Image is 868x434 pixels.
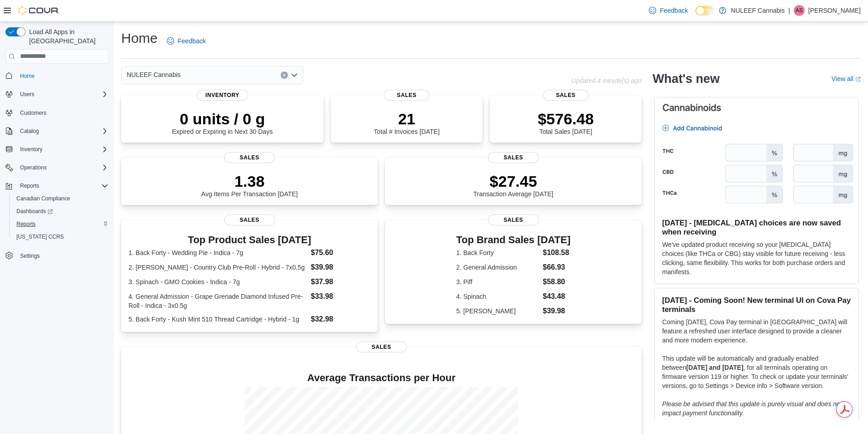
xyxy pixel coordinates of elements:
[20,91,34,98] span: Users
[13,193,108,204] span: Canadian Compliance
[2,106,112,119] button: Customers
[16,250,43,261] a: Settings
[645,1,691,20] a: Feedback
[5,66,108,286] nav: Complex example
[311,291,370,302] dd: $33.98
[13,219,39,230] a: Reports
[13,206,108,217] span: Dashboards
[26,27,108,46] span: Load All Apps in [GEOGRAPHIC_DATA]
[20,182,39,189] span: Reports
[456,292,539,301] dt: 4. Spinach
[374,110,439,128] p: 21
[384,90,430,101] span: Sales
[808,5,861,16] p: [PERSON_NAME]
[543,306,570,317] dd: $39.98
[2,125,112,138] button: Catalog
[662,296,851,314] h3: [DATE] - Coming Soon! New terminal UI on Cova Pay terminals
[163,32,209,50] a: Feedback
[543,276,570,287] dd: $58.80
[16,195,70,202] span: Canadian Compliance
[538,110,594,128] p: $576.48
[311,262,370,273] dd: $39.98
[16,180,43,191] button: Reports
[16,71,38,82] a: Home
[224,214,275,225] span: Sales
[172,110,273,128] p: 0 units / 0 g
[543,247,570,258] dd: $108.58
[662,317,851,345] p: Coming [DATE], Cova Pay terminal in [GEOGRAPHIC_DATA] will feature a refreshed user interface des...
[224,152,275,163] span: Sales
[2,249,112,262] button: Settings
[128,315,307,324] dt: 5. Back Forty - Kush Mint 510 Thread Cartridge - Hybrid - 1g
[543,262,570,273] dd: $66.93
[2,88,112,101] button: Users
[16,180,108,191] span: Reports
[311,314,370,325] dd: $32.98
[178,36,205,46] span: Feedback
[16,144,46,155] button: Inventory
[201,172,298,190] p: 1.38
[9,192,112,205] button: Canadian Compliance
[16,144,108,155] span: Inventory
[128,263,307,272] dt: 2. [PERSON_NAME] - Country Club Pre-Roll - Hybrid - 7x0.5g
[832,75,861,82] a: View allExternal link
[16,162,108,173] span: Operations
[20,252,40,260] span: Settings
[16,162,51,173] button: Operations
[456,306,539,316] dt: 5. [PERSON_NAME]
[456,248,539,257] dt: 1. Back Forty
[16,250,108,261] span: Settings
[20,128,39,135] span: Catalog
[16,208,53,215] span: Dashboards
[855,77,861,82] svg: External link
[473,172,554,198] div: Transaction Average [DATE]
[13,193,74,204] a: Canadian Compliance
[20,72,35,80] span: Home
[796,5,803,16] span: AS
[686,364,743,371] strong: [DATE] and [DATE]
[13,219,108,230] span: Reports
[9,218,112,230] button: Reports
[16,126,108,137] span: Catalog
[731,5,785,16] p: NULEEF Cannabis
[2,179,112,192] button: Reports
[456,235,570,245] h3: Top Brand Sales [DATE]
[456,277,539,286] dt: 3. Piff
[662,218,851,236] h3: [DATE] - [MEDICAL_DATA] choices are now saved when receiving
[128,277,307,286] dt: 3. Spinach - GMO Cookies - Indica - 7g
[9,230,112,243] button: [US_STATE] CCRS
[128,248,307,257] dt: 1. Back Forty - Wedding Pie - Indica - 7g
[311,276,370,287] dd: $37.98
[13,231,108,242] span: Washington CCRS
[281,71,288,79] button: Clear input
[13,206,56,217] a: Dashboards
[16,107,50,118] a: Customers
[16,89,108,100] span: Users
[374,110,439,135] div: Total # Invoices [DATE]
[543,90,589,101] span: Sales
[127,69,180,80] span: NULEEF Cannabis
[2,69,112,82] button: Home
[662,400,842,417] em: Please be advised that this update is purely visual and does not impact payment functionality.
[16,107,108,118] span: Customers
[695,6,714,15] input: Dark Mode
[2,143,112,156] button: Inventory
[356,342,407,352] span: Sales
[20,109,46,117] span: Customers
[652,71,719,86] h2: What's new
[18,6,59,15] img: Cova
[2,161,112,174] button: Operations
[794,5,805,16] div: Aram Shojaei
[121,29,158,47] h1: Home
[16,89,38,100] button: Users
[128,292,307,310] dt: 4. General Admission - Grape Grenade Diamond Infused Pre-Roll - Indica - 3x0.5g
[311,247,370,258] dd: $75.60
[538,110,594,135] div: Total Sales [DATE]
[488,152,539,163] span: Sales
[20,146,42,153] span: Inventory
[197,90,248,101] span: Inventory
[571,77,642,84] p: Updated 4 minute(s) ago
[128,373,634,383] h4: Average Transactions per Hour
[788,5,790,16] p: |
